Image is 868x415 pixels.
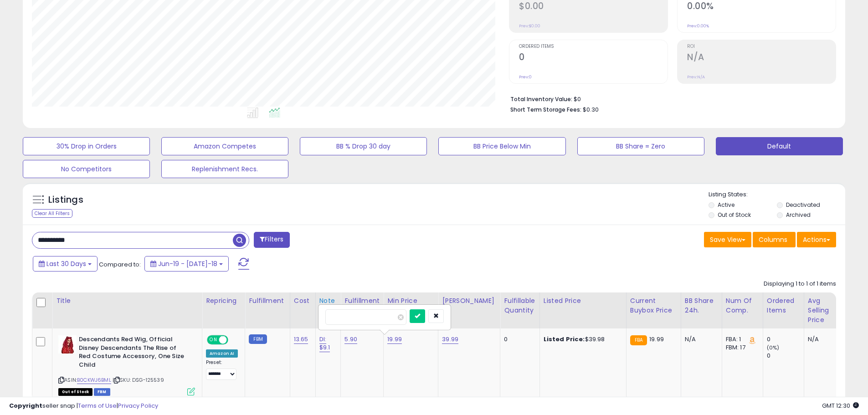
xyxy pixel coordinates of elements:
[32,209,72,218] div: Clear All Filters
[583,105,599,114] span: $0.30
[23,137,150,155] button: 30% Drop in Orders
[687,52,836,64] h2: N/A
[519,74,532,80] small: Prev: 0
[577,137,704,155] button: BB Share = Zero
[438,137,565,155] button: BB Price Below Min
[99,260,141,269] span: Compared to:
[118,401,158,410] a: Privacy Policy
[208,336,219,344] span: ON
[519,52,668,64] h2: 0
[33,256,98,272] button: Last 30 Days
[759,235,787,244] span: Columns
[649,335,664,343] span: 19.99
[767,344,780,351] small: (0%)
[786,201,820,209] label: Deactivated
[442,335,458,344] a: 39.99
[519,23,540,29] small: Prev: $0.00
[158,259,217,268] span: Jun-19 - [DATE]-18
[510,95,572,103] b: Total Inventory Value:
[249,334,267,344] small: FBM
[387,335,402,344] a: 19.99
[294,296,312,306] div: Cost
[709,190,845,199] p: Listing States:
[519,44,668,49] span: Ordered Items
[319,335,330,352] a: DI: $9.1
[300,137,427,155] button: BB % Drop 30 day
[726,343,756,352] div: FBM: 17
[808,296,841,325] div: Avg Selling Price
[294,335,308,344] a: 13.65
[504,335,532,343] div: 0
[78,401,117,410] a: Terms of Use
[822,401,859,410] span: 2025-08-18 12:30 GMT
[9,401,42,410] strong: Copyright
[753,232,796,247] button: Columns
[46,259,86,268] span: Last 30 Days
[9,402,158,410] div: seller snap | |
[94,388,110,396] span: FBM
[58,388,92,396] span: All listings that are currently out of stock and unavailable for purchase on Amazon
[685,335,715,343] div: N/A
[319,296,337,306] div: Note
[544,296,622,306] div: Listed Price
[687,23,709,29] small: Prev: 0.00%
[144,256,229,272] button: Jun-19 - [DATE]-18
[687,74,705,80] small: Prev: N/A
[206,359,238,380] div: Preset:
[704,232,751,247] button: Save View
[630,335,647,345] small: FBA
[344,335,357,344] a: 5.90
[344,296,380,315] div: Fulfillment Cost
[718,211,751,219] label: Out of Stock
[77,376,111,384] a: B0CKWJ6BML
[786,211,811,219] label: Archived
[249,296,286,306] div: Fulfillment
[23,160,150,178] button: No Competitors
[767,296,800,315] div: Ordered Items
[510,93,829,104] li: $0
[544,335,619,343] div: $39.98
[161,137,288,155] button: Amazon Competes
[161,160,288,178] button: Replenishment Recs.
[687,44,836,49] span: ROI
[58,335,195,395] div: ASIN:
[687,1,836,13] h2: 0.00%
[48,194,83,206] h5: Listings
[764,280,836,288] div: Displaying 1 to 1 of 1 items
[113,376,164,384] span: | SKU: DSG-125539
[206,349,238,358] div: Amazon AI
[387,296,434,306] div: Min Price
[808,335,838,343] div: N/A
[718,201,734,209] label: Active
[442,296,496,306] div: [PERSON_NAME]
[797,232,836,247] button: Actions
[79,335,190,371] b: Descendants Red Wig, Official Disney Descendants The Rise of Red Costume Accessory, One Size Child
[767,352,804,360] div: 0
[504,296,535,315] div: Fulfillable Quantity
[206,296,241,306] div: Repricing
[519,1,668,13] h2: $0.00
[254,232,289,248] button: Filters
[630,296,677,315] div: Current Buybox Price
[58,335,77,354] img: 41RY84IlWLL._SL40_.jpg
[716,137,843,155] button: Default
[56,296,198,306] div: Title
[685,296,718,315] div: BB Share 24h.
[510,106,581,113] b: Short Term Storage Fees:
[726,296,759,315] div: Num of Comp.
[544,335,585,343] b: Listed Price:
[767,335,804,343] div: 0
[227,336,241,344] span: OFF
[726,335,756,343] div: FBA: 1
